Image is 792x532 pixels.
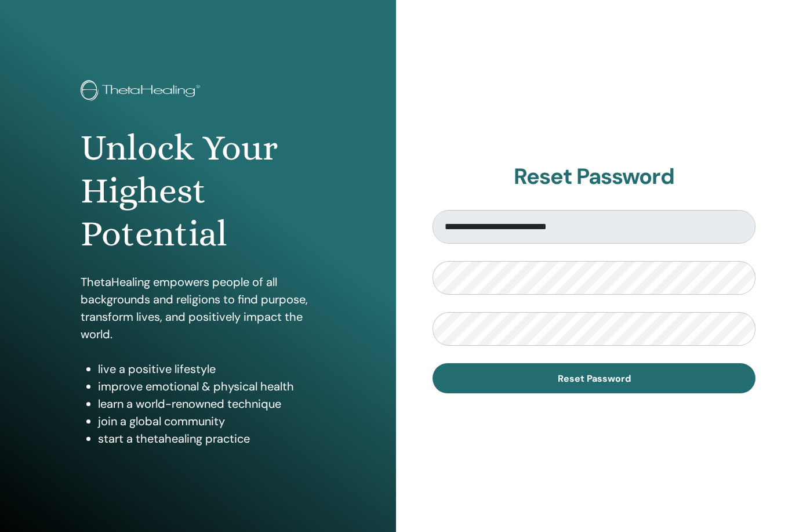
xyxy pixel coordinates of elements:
[81,126,315,256] h1: Unlock Your Highest Potential
[433,164,755,190] h2: Reset Password
[98,395,315,412] li: learn a world-renowned technique
[98,412,315,430] li: join a global community
[98,430,315,447] li: start a thetahealing practice
[98,378,315,395] li: improve emotional & physical health
[433,363,755,393] button: Reset Password
[98,360,315,378] li: live a positive lifestyle
[558,372,631,385] span: Reset Password
[81,273,315,343] p: ThetaHealing empowers people of all backgrounds and religions to find purpose, transform lives, a...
